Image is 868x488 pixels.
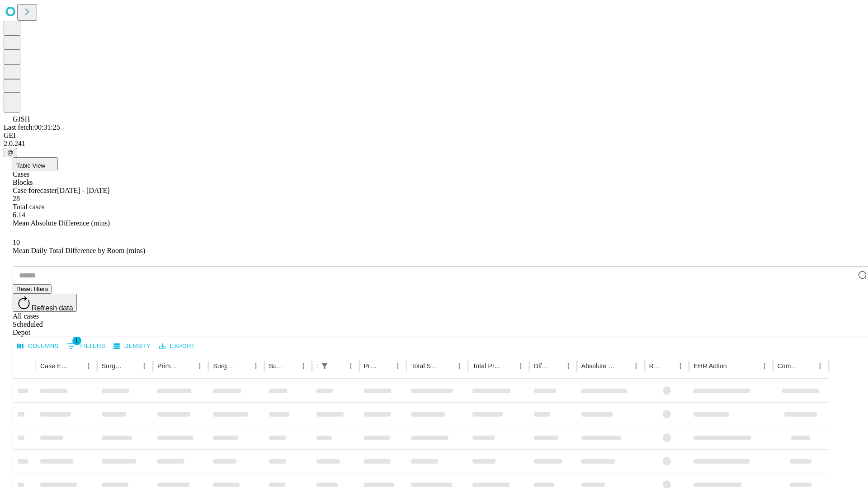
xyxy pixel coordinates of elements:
button: Menu [82,360,95,372]
button: Sort [801,360,814,372]
div: 2.0.241 [4,140,864,148]
button: Menu [344,360,357,372]
div: Difference [534,362,548,370]
span: 10 [13,239,20,246]
button: Menu [138,360,151,372]
span: Table View [16,162,45,169]
button: Menu [193,360,206,372]
div: Case Epic Id [40,362,69,370]
button: Sort [549,360,562,372]
button: Menu [392,360,404,372]
button: Menu [453,360,466,372]
button: Show filters [65,339,108,353]
span: Total cases [13,203,44,211]
div: Predicted In Room Duration [364,362,378,370]
button: Sort [617,360,630,372]
button: Sort [125,360,138,372]
div: Surgery Name [213,362,236,370]
span: Mean Absolute Difference (mins) [13,219,110,227]
button: Sort [284,360,297,372]
button: Sort [502,360,514,372]
div: 1 active filter [318,360,331,372]
button: @ [4,148,17,157]
span: Refresh data [32,304,73,312]
button: Menu [674,360,687,372]
div: Resolved in EHR [649,362,661,370]
button: Menu [630,360,642,372]
button: Density [111,339,153,353]
button: Menu [514,360,527,372]
button: Sort [661,360,674,372]
button: Menu [250,360,262,372]
button: Sort [440,360,453,372]
button: Menu [297,360,310,372]
span: 28 [13,195,20,202]
div: Surgeon Name [102,362,124,370]
button: Show filters [318,360,331,372]
button: Sort [237,360,250,372]
button: Select columns [15,339,61,353]
button: Sort [728,360,741,372]
span: Case forecaster [13,187,57,194]
div: Total Predicted Duration [472,362,501,370]
button: Menu [814,360,826,372]
button: Sort [181,360,193,372]
button: Sort [379,360,392,372]
button: Reset filters [13,284,52,294]
div: EHR Action [693,362,726,370]
div: Absolute Difference [581,362,616,370]
button: Table View [13,157,58,170]
span: Reset filters [16,286,48,292]
div: Comments [778,362,800,370]
button: Refresh data [13,294,77,312]
span: Mean Daily Total Difference by Room (mins) [13,247,145,254]
button: Sort [70,360,82,372]
div: Total Scheduled Duration [411,362,439,370]
button: Export [157,339,197,353]
button: Menu [758,360,771,372]
button: Menu [562,360,575,372]
div: Primary Service [157,362,180,370]
div: Scheduled In Room Duration [316,362,317,370]
span: 1 [72,336,81,345]
div: Surgery Date [269,362,283,370]
span: @ [7,149,14,156]
div: GEI [4,131,864,140]
span: GJSH [13,115,30,123]
span: [DATE] - [DATE] [57,187,109,194]
button: Sort [332,360,344,372]
span: 6.14 [13,211,25,219]
span: Last fetch: 00:31:25 [4,123,60,131]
